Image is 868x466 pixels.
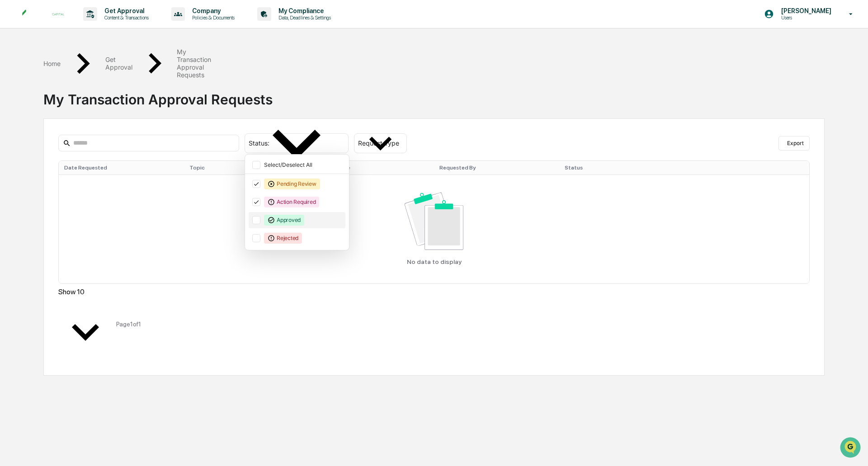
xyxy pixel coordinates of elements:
div: My Transaction Approval Requests [177,48,211,79]
div: My Transaction Approval Requests [43,84,825,108]
span: Preclearance [18,114,58,123]
th: Request Type [309,161,434,174]
img: logo [22,9,65,19]
a: 🔎Data Lookup [5,127,61,144]
div: Select/Deselect All [264,161,344,168]
div: Action Required [264,197,319,207]
p: Company [185,7,239,14]
a: 🖐️Preclearance [5,110,62,127]
div: Show 10 [58,287,113,296]
p: How can we help? [9,19,165,33]
th: Status [559,161,684,174]
div: Rejected [264,233,302,244]
p: Data, Deadlines & Settings [271,14,335,21]
img: 1746055101610-c473b297-6a78-478c-a979-82029cc54cd1 [9,69,25,85]
th: Topic [184,161,309,174]
p: [PERSON_NAME] [774,7,836,14]
span: Pylon [90,153,109,160]
div: Page 1 of 1 [116,320,141,328]
button: Start new chat [154,72,165,83]
div: Get Approval [105,56,132,71]
button: Export [778,136,810,151]
p: My Compliance [271,7,335,14]
p: Get Approval [97,7,153,14]
p: No data to display [407,258,462,265]
p: Content & Transactions [97,14,153,21]
div: Pending Review [264,179,320,189]
div: Start new chat [31,69,148,78]
div: 🗄️ [66,115,73,122]
th: Date Requested [59,161,184,174]
p: Policies & Documents [185,14,239,21]
p: Users [774,14,836,21]
iframe: Open customer support [839,436,863,461]
div: We're available if you need us! [31,78,114,85]
span: Attestations [75,114,112,123]
img: No data available [405,193,464,250]
a: 🗄️Attestations [62,110,116,127]
div: 🔎 [9,132,16,139]
a: Powered byPylon [64,153,109,160]
th: Requested By [434,161,559,174]
div: 🖐️ [9,115,16,122]
div: Home [43,60,61,67]
span: Data Lookup [18,131,57,140]
div: Approved [264,215,304,226]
